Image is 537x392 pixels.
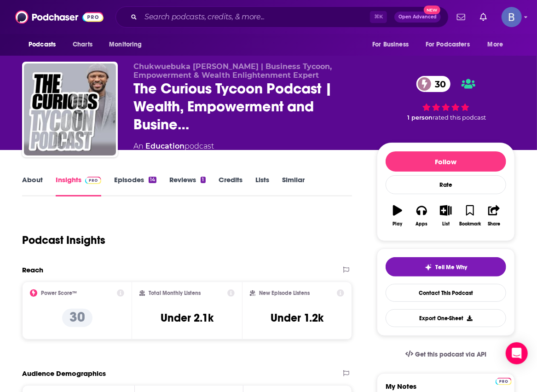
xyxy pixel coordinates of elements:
a: Lists [255,175,269,196]
h3: Under 2.1k [161,311,214,325]
a: About [22,175,43,196]
div: Search podcasts, credits, & more... [115,6,449,28]
div: Open Intercom Messenger [506,342,528,364]
button: tell me why sparkleTell Me Why [386,257,506,277]
p: 30 [62,309,92,327]
span: More [488,38,503,51]
img: Podchaser Pro [496,378,512,385]
a: Show notifications dropdown [453,9,469,25]
span: 30 [426,76,450,92]
button: Open AdvancedNew [394,12,441,23]
button: Share [482,199,506,232]
div: Rate [386,175,506,194]
span: For Business [372,38,409,51]
button: Apps [410,199,433,232]
button: Show profile menu [502,7,522,27]
span: rated this podcast [433,114,486,121]
span: Tell Me Why [436,264,468,271]
button: Follow [386,151,506,172]
h1: Podcast Insights [22,233,105,247]
a: Credits [219,175,243,196]
img: User Profile [502,7,522,27]
a: Episodes14 [114,175,156,196]
a: Charts [67,36,98,53]
div: List [442,221,450,227]
button: open menu [481,36,515,53]
img: Podchaser - Follow, Share and Rate Podcasts [15,8,104,26]
a: Education [145,142,185,150]
button: open menu [366,36,420,53]
div: 30 1 personrated this podcast [377,62,515,135]
span: ⌘ K [370,11,387,23]
a: 30 [416,76,450,92]
span: Monitoring [109,38,142,51]
img: The Curious Tycoon Podcast | Wealth, Empowerment and Business Enlightenment [24,63,116,156]
div: 14 [149,177,156,183]
div: 1 [201,177,205,183]
button: open menu [103,36,154,53]
button: Play [386,199,410,232]
h2: Reach [22,265,43,274]
h2: New Episode Listens [259,290,310,296]
a: Show notifications dropdown [476,9,491,25]
span: Charts [73,38,92,51]
a: InsightsPodchaser Pro [56,175,101,196]
button: Export One-Sheet [386,309,506,327]
span: Podcasts [29,38,56,51]
div: Play [393,221,403,227]
img: Podchaser Pro [85,177,101,184]
div: An podcast [133,141,214,152]
a: Contact This Podcast [386,284,506,302]
span: Open Advanced [398,15,437,19]
span: New [424,6,440,14]
span: For Podcasters [426,38,470,51]
h2: Power Score™ [41,290,77,296]
a: Get this podcast via API [398,343,494,366]
a: Pro website [496,376,512,385]
div: Apps [416,221,428,227]
h3: Under 1.2k [271,311,323,325]
div: Share [488,221,500,227]
button: open menu [420,36,483,53]
input: Search podcasts, credits, & more... [141,10,370,24]
button: open menu [22,36,68,53]
h2: Audience Demographics [22,369,106,378]
a: Reviews1 [169,175,205,196]
span: 1 person [407,114,433,121]
button: Bookmark [458,199,482,232]
img: tell me why sparkle [425,264,432,271]
h2: Total Monthly Listens [149,290,201,296]
span: Chukwuebuka [PERSON_NAME] | Business Tycoon, Empowerment & Wealth Enlightenment Expert [133,62,332,80]
a: Similar [282,175,305,196]
span: Logged in as BTallent [502,7,522,27]
button: List [434,199,458,232]
span: Get this podcast via API [415,351,486,358]
div: Bookmark [459,221,481,227]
